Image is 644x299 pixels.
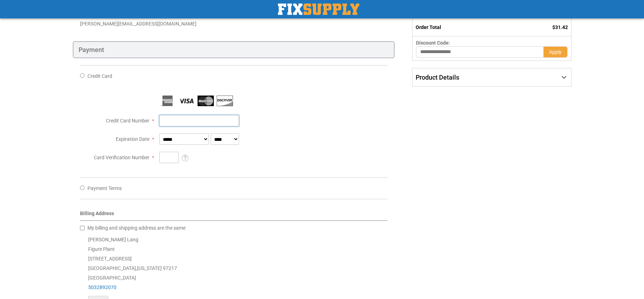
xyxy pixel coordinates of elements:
a: 5032892070 [80,14,108,19]
span: [PERSON_NAME][EMAIL_ADDRESS][DOMAIN_NAME] [80,21,196,27]
button: Apply [543,46,568,58]
span: $31.42 [552,24,568,30]
span: Product Details [416,74,459,81]
img: Discover [217,96,233,106]
strong: Order Total [416,24,441,30]
span: Credit Card [87,73,112,79]
span: Expiration Date [116,136,149,142]
span: My billing and shipping address are the same [87,225,186,231]
span: Payment Terms [87,185,122,191]
a: 5032892070 [88,284,116,290]
div: Billing Address [80,210,388,221]
img: American Express [159,96,176,106]
span: Discount Code: [416,40,450,46]
span: [US_STATE] [137,265,162,271]
span: Card Verification Number [94,155,149,160]
img: Fix Industrial Supply [278,4,359,15]
div: Payment [73,41,395,58]
a: store logo [278,4,359,15]
img: Visa [178,96,195,106]
span: Credit Card Number [106,118,149,123]
span: Apply [549,49,562,55]
img: MasterCard [198,96,214,106]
